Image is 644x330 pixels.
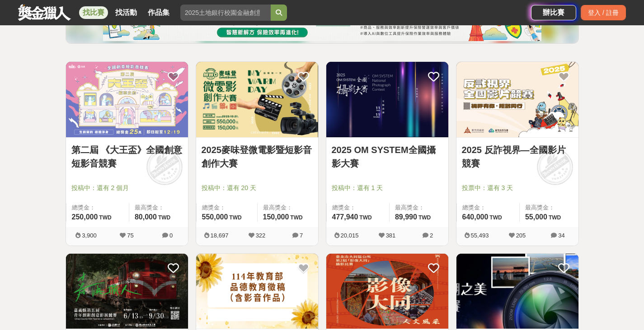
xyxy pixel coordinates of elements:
[71,183,183,193] span: 投稿中：還有 2 個月
[72,203,123,212] span: 總獎金：
[263,213,289,221] span: 150,000
[326,254,448,329] img: Cover Image
[332,203,384,212] span: 總獎金：
[456,62,578,137] img: Cover Image
[202,183,313,193] span: 投稿中：還有 20 天
[430,232,433,239] span: 2
[359,214,371,221] span: TWD
[462,183,573,193] span: 投票中：還有 3 天
[418,214,431,221] span: TWD
[462,203,514,212] span: 總獎金：
[99,214,111,221] span: TWD
[196,62,318,138] a: Cover Image
[196,254,318,329] img: Cover Image
[525,213,547,221] span: 55,000
[462,143,573,170] a: 2025 反詐視界—全國影片競賽
[516,232,526,239] span: 205
[144,6,173,19] a: 作品集
[229,214,241,221] span: TWD
[180,5,271,21] input: 2025土地銀行校園金融創意挑戰賽：從你出發 開啟智慧金融新頁
[558,232,564,239] span: 34
[72,213,98,221] span: 250,000
[158,214,170,221] span: TWD
[135,213,157,221] span: 80,000
[211,232,229,239] span: 18,697
[127,232,133,239] span: 75
[112,6,141,19] a: 找活動
[66,62,188,137] img: Cover Image
[525,203,573,212] span: 最高獎金：
[456,62,578,138] a: Cover Image
[66,62,188,138] a: Cover Image
[71,143,183,170] a: 第二屆 《大王盃》全國創意短影音競賽
[82,232,97,239] span: 3,900
[395,213,417,221] span: 89,990
[456,254,578,329] img: Cover Image
[386,232,396,239] span: 381
[256,232,266,239] span: 322
[135,203,183,212] span: 最高獎金：
[395,203,443,212] span: 最高獎金：
[549,214,561,221] span: TWD
[290,214,302,221] span: TWD
[66,254,188,329] img: Cover Image
[326,62,448,137] img: Cover Image
[332,183,443,193] span: 投稿中：還有 1 天
[581,5,626,20] div: 登入 / 註冊
[326,62,448,138] a: Cover Image
[332,143,443,170] a: 2025 OM SYSTEM全國攝影大賽
[79,6,108,19] a: 找比賽
[202,213,228,221] span: 550,000
[202,203,252,212] span: 總獎金：
[196,62,318,137] img: Cover Image
[341,232,359,239] span: 20,015
[263,203,313,212] span: 最高獎金：
[462,213,489,221] span: 640,000
[471,232,489,239] span: 55,493
[202,143,313,170] a: 2025麥味登微電影暨短影音創作大賽
[332,213,358,221] span: 477,940
[169,232,173,239] span: 0
[531,5,576,20] a: 辦比賽
[489,214,502,221] span: TWD
[300,232,303,239] span: 7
